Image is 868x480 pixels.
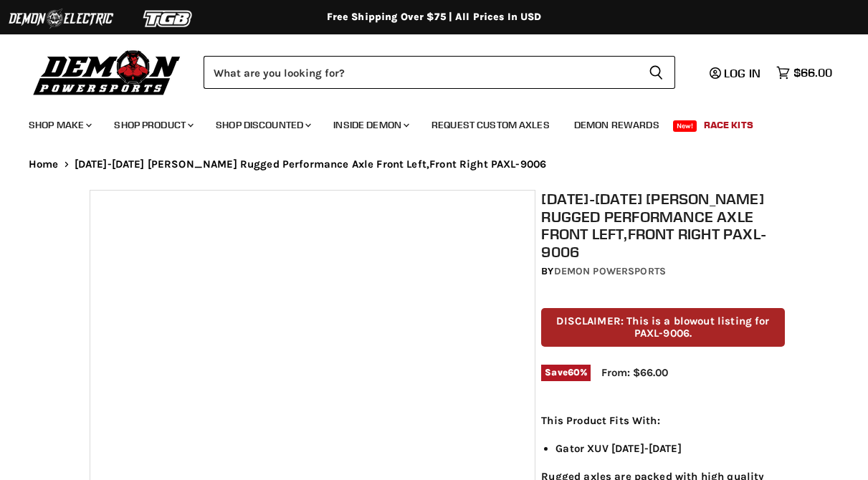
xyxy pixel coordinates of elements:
[673,120,697,132] span: New!
[18,110,100,140] a: Shop Make
[693,110,764,140] a: Race Kits
[793,66,832,80] span: $66.00
[115,5,222,32] img: TGB Logo 2
[7,5,115,32] img: Demon Electric Logo 2
[18,105,829,140] ul: Main menu
[204,56,637,89] input: Search
[541,412,784,429] p: This Product Fits With:
[541,190,784,261] h1: [DATE]-[DATE] [PERSON_NAME] Rugged Performance Axle Front Left,Front Right PAXL-9006
[421,110,561,140] a: Request Custom Axles
[204,56,675,89] form: Product
[103,110,202,140] a: Shop Product
[555,440,784,457] li: Gator XUV [DATE]-[DATE]
[541,308,784,347] p: DISCLAIMER: This is a blowout listing for PAXL-9006.
[601,366,668,379] span: From: $66.00
[724,66,760,80] span: Log in
[769,62,839,83] a: $66.00
[563,110,670,140] a: Demon Rewards
[554,265,666,277] a: Demon Powersports
[637,56,675,89] button: Search
[568,367,580,378] span: 60
[75,158,547,171] span: [DATE]-[DATE] [PERSON_NAME] Rugged Performance Axle Front Left,Front Right PAXL-9006
[29,158,59,171] a: Home
[29,47,186,97] img: Demon Powersports
[323,110,418,140] a: Inside Demon
[541,264,784,279] div: by
[205,110,320,140] a: Shop Discounted
[703,67,769,80] a: Log in
[541,365,591,380] span: Save %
